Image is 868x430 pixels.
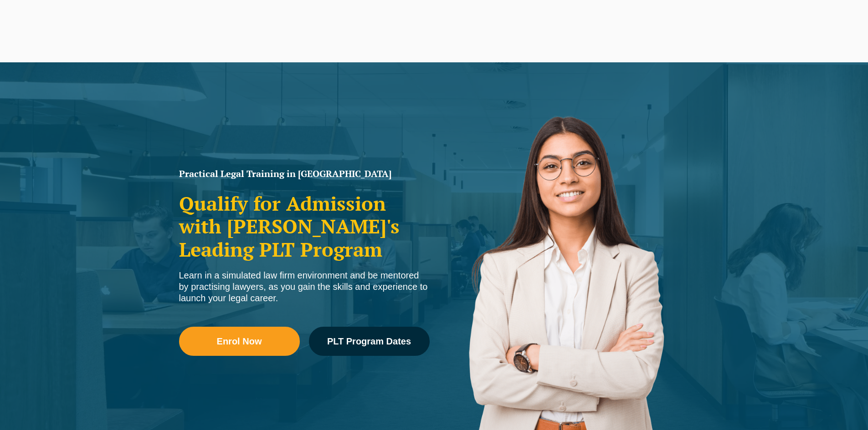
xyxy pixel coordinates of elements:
[179,327,300,356] a: Enrol Now
[327,337,411,346] span: PLT Program Dates
[179,169,430,178] h1: Practical Legal Training in [GEOGRAPHIC_DATA]
[309,327,430,356] a: PLT Program Dates
[179,270,430,304] div: Learn in a simulated law firm environment and be mentored by practising lawyers, as you gain the ...
[217,337,262,346] span: Enrol Now
[179,192,430,261] h2: Qualify for Admission with [PERSON_NAME]'s Leading PLT Program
